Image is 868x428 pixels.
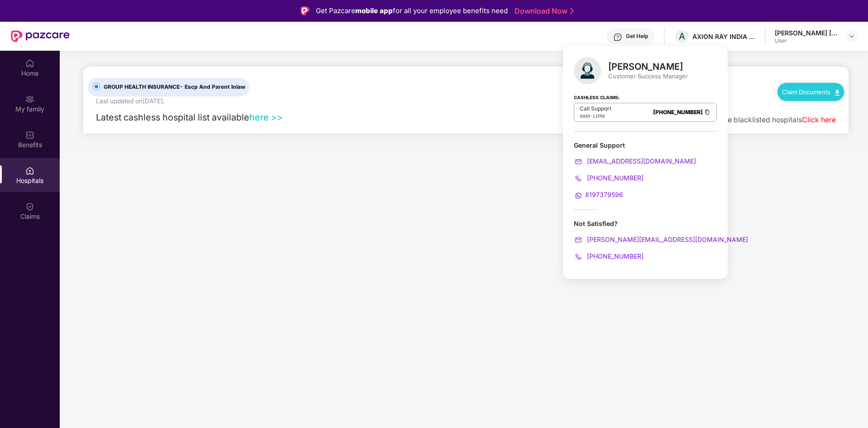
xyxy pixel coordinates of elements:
span: 11PM [592,113,605,119]
div: - [580,112,611,120]
span: [PHONE_NUMBER] [585,174,644,182]
div: Last updated on [DATE] . [96,96,165,106]
div: General Support [574,141,717,149]
img: svg+xml;base64,PHN2ZyB4bWxucz0iaHR0cDovL3d3dy53My5vcmcvMjAwMC9zdmciIHdpZHRoPSIyMCIgaGVpZ2h0PSIyMC... [574,252,583,261]
span: [PHONE_NUMBER] [585,252,644,260]
a: [PERSON_NAME][EMAIL_ADDRESS][DOMAIN_NAME] [574,236,748,243]
div: [PERSON_NAME] [PERSON_NAME] [775,29,838,37]
a: [PHONE_NUMBER] [574,174,644,182]
img: svg+xml;base64,PHN2ZyB4bWxucz0iaHR0cDovL3d3dy53My5vcmcvMjAwMC9zdmciIHdpZHRoPSIxMC40IiBoZWlnaHQ9Ij... [835,90,839,96]
img: svg+xml;base64,PHN2ZyB4bWxucz0iaHR0cDovL3d3dy53My5vcmcvMjAwMC9zdmciIHdpZHRoPSIyMCIgaGVpZ2h0PSIyMC... [574,191,583,200]
div: Get Help [626,33,648,40]
span: 8197379596 [585,191,623,198]
img: svg+xml;base64,PHN2ZyB3aWR0aD0iMjAiIGhlaWdodD0iMjAiIHZpZXdCb3g9IjAgMCAyMCAyMCIgZmlsbD0ibm9uZSIgeG... [25,95,34,104]
span: GROUP HEALTH INSURANCE [100,83,249,91]
a: here >> [249,112,283,123]
div: General Support [574,141,717,200]
a: Download Now [515,6,571,16]
img: New Pazcare Logo [11,30,70,42]
div: [PERSON_NAME] [608,61,688,72]
div: Not Satisfied? [574,219,717,228]
a: Claim Documents [782,88,839,96]
span: 8AM [580,113,590,119]
div: Not Satisfied? [574,219,717,261]
span: - Escp And Parent Inlaw [180,83,245,90]
img: svg+xml;base64,PHN2ZyB4bWxucz0iaHR0cDovL3d3dy53My5vcmcvMjAwMC9zdmciIHdpZHRoPSIyMCIgaGVpZ2h0PSIyMC... [574,236,583,245]
span: [EMAIL_ADDRESS][DOMAIN_NAME] [585,157,696,165]
img: svg+xml;base64,PHN2ZyBpZD0iSG9tZSIgeG1sbnM9Imh0dHA6Ly93d3cudzMub3JnLzIwMDAvc3ZnIiB3aWR0aD0iMjAiIG... [25,59,34,68]
a: 8197379596 [574,191,623,198]
strong: mobile app [355,6,393,15]
img: svg+xml;base64,PHN2ZyBpZD0iRHJvcGRvd24tMzJ4MzIiIHhtbG5zPSJodHRwOi8vd3d3LnczLm9yZy8yMDAwL3N2ZyIgd2... [848,33,855,40]
span: A [679,31,685,42]
p: Call Support [580,105,611,112]
strong: Cashless Claims: [574,92,620,102]
span: To access the blacklisted hospitals [686,115,802,124]
span: Latest cashless hospital list available [96,112,249,123]
span: [PERSON_NAME][EMAIL_ADDRESS][DOMAIN_NAME] [585,236,748,243]
img: svg+xml;base64,PHN2ZyB4bWxucz0iaHR0cDovL3d3dy53My5vcmcvMjAwMC9zdmciIHdpZHRoPSIyMCIgaGVpZ2h0PSIyMC... [574,174,583,183]
img: Stroke [570,6,574,16]
div: Get Pazcare for all your employee benefits need [316,5,508,16]
img: svg+xml;base64,PHN2ZyB4bWxucz0iaHR0cDovL3d3dy53My5vcmcvMjAwMC9zdmciIHhtbG5zOnhsaW5rPSJodHRwOi8vd3... [574,57,601,84]
a: [PHONE_NUMBER] [653,109,703,115]
a: [PHONE_NUMBER] [574,252,644,260]
a: [EMAIL_ADDRESS][DOMAIN_NAME] [574,157,696,165]
img: svg+xml;base64,PHN2ZyB4bWxucz0iaHR0cDovL3d3dy53My5vcmcvMjAwMC9zdmciIHdpZHRoPSIyMCIgaGVpZ2h0PSIyMC... [574,157,583,166]
img: svg+xml;base64,PHN2ZyBpZD0iQmVuZWZpdHMiIHhtbG5zPSJodHRwOi8vd3d3LnczLm9yZy8yMDAwL3N2ZyIgd2lkdGg9Ij... [25,130,34,139]
img: Logo [300,6,310,15]
a: Click here [802,115,836,124]
img: svg+xml;base64,PHN2ZyBpZD0iSGVscC0zMngzMiIgeG1sbnM9Imh0dHA6Ly93d3cudzMub3JnLzIwMDAvc3ZnIiB3aWR0aD... [613,33,622,42]
img: svg+xml;base64,PHN2ZyBpZD0iQ2xhaW0iIHhtbG5zPSJodHRwOi8vd3d3LnczLm9yZy8yMDAwL3N2ZyIgd2lkdGg9IjIwIi... [25,202,34,211]
img: svg+xml;base64,PHN2ZyBpZD0iSG9zcGl0YWxzIiB4bWxucz0iaHR0cDovL3d3dy53My5vcmcvMjAwMC9zdmciIHdpZHRoPS... [25,166,34,175]
div: User [775,37,838,44]
img: Clipboard Icon [704,108,711,116]
div: Customer Success Manager [608,72,688,80]
div: AXION RAY INDIA PRIVATE LIMITED [692,32,756,41]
